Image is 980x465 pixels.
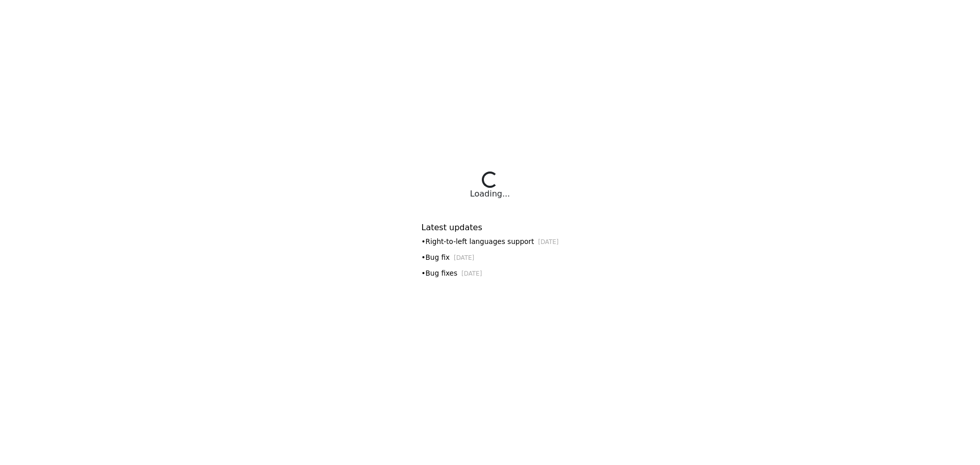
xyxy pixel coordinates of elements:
h6: Latest updates [422,223,559,232]
small: [DATE] [461,270,482,277]
small: [DATE] [454,254,474,261]
div: Loading... [470,188,510,200]
div: • Bug fix [422,252,559,263]
div: • Bug fixes [422,268,559,279]
div: • Right-to-left languages support [422,236,559,247]
small: [DATE] [538,238,558,246]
